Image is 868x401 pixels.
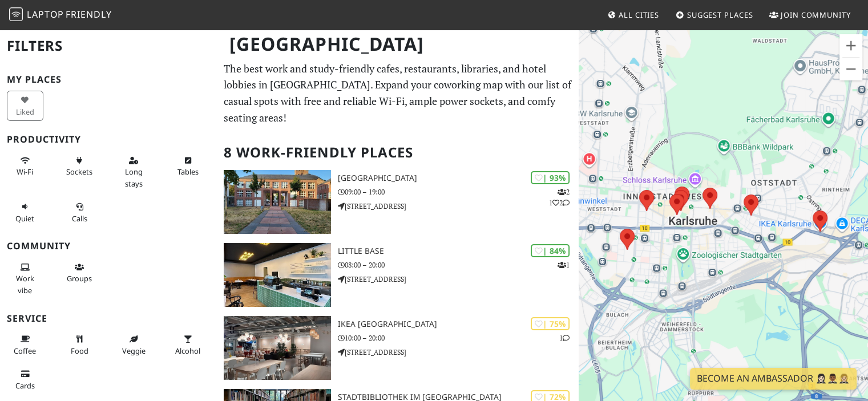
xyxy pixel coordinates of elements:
button: Vergrößern [839,34,862,57]
p: 2 1 2 [549,187,570,208]
span: Food [71,346,88,356]
span: Work-friendly tables [177,167,199,177]
span: Video/audio calls [72,213,87,224]
p: [STREET_ADDRESS] [338,201,579,212]
h3: IKEA [GEOGRAPHIC_DATA] [338,319,579,329]
img: IKEA Karlsruhe [224,316,330,380]
span: Laptop [27,8,64,21]
span: Stable Wi-Fi [17,167,33,177]
a: Little Base | 84% 1 Little Base 08:00 – 20:00 [STREET_ADDRESS] [217,243,579,307]
span: Join Community [781,10,851,20]
span: Veggie [122,346,146,356]
button: Work vibe [7,258,43,299]
p: 10:00 – 20:00 [338,333,579,343]
button: Tables [169,151,206,181]
p: [STREET_ADDRESS] [338,347,579,358]
button: Food [61,330,98,360]
span: People working [16,273,34,295]
h3: Little Base [338,246,579,256]
span: Suggest Places [687,10,753,20]
a: All Cities [603,5,664,25]
button: Alcohol [169,330,206,360]
button: Sockets [61,151,98,181]
p: 1 [558,260,570,270]
span: Coffee [14,346,36,356]
h3: Service [7,313,210,324]
button: Veggie [115,330,152,360]
span: Long stays [125,167,143,188]
h3: [GEOGRAPHIC_DATA] [338,173,579,183]
p: 1 [559,333,570,343]
span: Quiet [15,213,34,224]
div: | 75% [531,317,570,330]
p: [STREET_ADDRESS] [338,274,579,285]
a: Baden State Library | 93% 212 [GEOGRAPHIC_DATA] 09:00 – 19:00 [STREET_ADDRESS] [217,170,579,234]
h2: Filters [7,29,210,63]
a: IKEA Karlsruhe | 75% 1 IKEA [GEOGRAPHIC_DATA] 10:00 – 20:00 [STREET_ADDRESS] [217,316,579,380]
span: Friendly [66,8,111,21]
h2: 8 Work-Friendly Places [224,135,572,170]
button: Coffee [7,330,43,360]
button: Cards [7,364,43,395]
img: Baden State Library [224,170,330,234]
p: 08:00 – 20:00 [338,260,579,270]
p: 09:00 – 19:00 [338,187,579,197]
a: Join Community [765,5,855,25]
span: All Cities [619,10,659,20]
img: LaptopFriendly [9,7,23,21]
div: | 84% [531,244,570,257]
span: Alcohol [175,346,200,356]
button: Long stays [115,151,152,193]
div: | 93% [531,171,570,184]
a: LaptopFriendly LaptopFriendly [9,5,112,25]
button: Wi-Fi [7,151,43,181]
button: Quiet [7,197,43,228]
span: Power sockets [66,167,92,177]
h1: [GEOGRAPHIC_DATA] [220,29,576,60]
a: Suggest Places [671,5,758,25]
img: Little Base [224,243,330,307]
h3: Community [7,241,210,252]
span: Group tables [67,273,92,283]
button: Calls [61,197,98,228]
button: Verkleinern [839,58,862,80]
span: Credit cards [15,380,35,391]
button: Groups [61,258,98,288]
h3: My Places [7,74,210,85]
h3: Productivity [7,134,210,145]
p: The best work and study-friendly cafes, restaurants, libraries, and hotel lobbies in [GEOGRAPHIC_... [224,60,572,126]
